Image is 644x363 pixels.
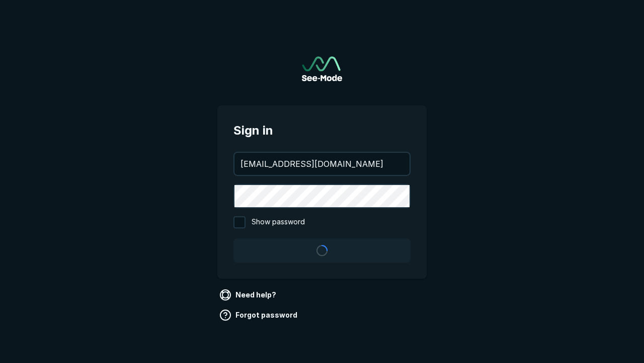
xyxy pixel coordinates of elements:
input: your@email.com [234,153,410,175]
img: See-Mode Logo [302,56,342,81]
span: Show password [252,216,305,228]
a: Forgot password [217,307,301,323]
a: Go to sign in [302,56,342,81]
span: Sign in [233,122,411,140]
a: Need help? [217,287,280,303]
